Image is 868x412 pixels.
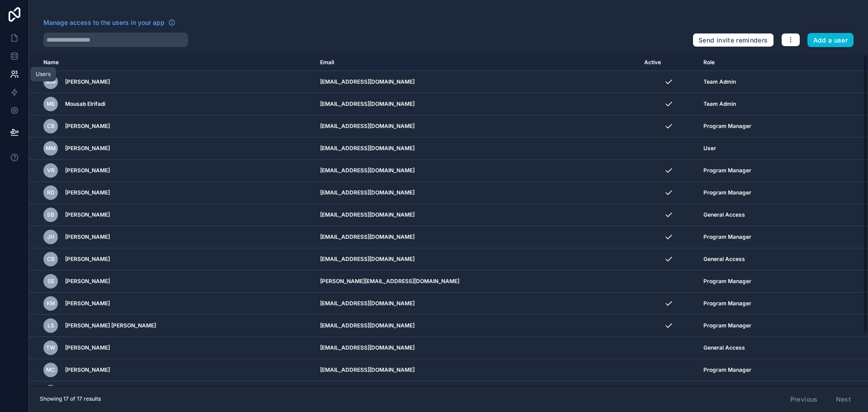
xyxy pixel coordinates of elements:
td: [EMAIL_ADDRESS][DOMAIN_NAME] [315,293,639,315]
td: [EMAIL_ADDRESS][DOMAIN_NAME] [315,226,639,248]
span: [PERSON_NAME] [65,278,110,285]
td: [EMAIL_ADDRESS][DOMAIN_NAME] [315,337,639,359]
td: [EMAIL_ADDRESS][DOMAIN_NAME] [315,315,639,337]
th: Name [29,54,315,71]
span: MC [46,366,55,374]
span: JH [47,233,54,241]
td: [EMAIL_ADDRESS][DOMAIN_NAME] [315,137,639,160]
span: Program Manager [703,278,751,285]
td: [EMAIL_ADDRESS][DOMAIN_NAME] [315,359,639,381]
span: [PERSON_NAME] [65,300,110,307]
span: General Access [703,211,745,218]
button: Send invite reminders [693,33,774,47]
span: User [703,145,716,152]
span: General Access [703,256,745,263]
span: [PERSON_NAME] [65,366,110,374]
span: [PERSON_NAME] [65,145,110,152]
span: Program Manager [703,322,751,329]
span: RD [47,189,55,196]
span: Team Admin [703,78,736,85]
td: [EMAIL_ADDRESS][DOMAIN_NAME] [315,93,639,115]
td: [EMAIL_ADDRESS][DOMAIN_NAME] [315,204,639,226]
span: MM [46,145,56,152]
td: [EMAIL_ADDRESS][DOMAIN_NAME] [315,248,639,270]
span: Program Manager [703,167,751,174]
span: KM [47,300,55,307]
span: Program Manager [703,123,751,130]
span: Program Manager [703,300,751,307]
span: CB [47,123,55,130]
th: Email [315,54,639,71]
td: [EMAIL_ADDRESS][DOMAIN_NAME] [315,160,639,182]
td: [EMAIL_ADDRESS][DOMAIN_NAME] [315,71,639,93]
span: [PERSON_NAME] [PERSON_NAME] [65,322,156,329]
span: TW [46,344,55,351]
span: [PERSON_NAME] [65,211,110,218]
span: Program Manager [703,233,751,241]
td: [EMAIL_ADDRESS][DOMAIN_NAME] [315,115,639,137]
th: Active [639,54,698,71]
span: ME [47,100,55,108]
td: [EMAIL_ADDRESS][DOMAIN_NAME] [315,381,639,403]
span: [PERSON_NAME] [65,123,110,130]
span: [PERSON_NAME] [65,78,110,85]
span: Program Manager [703,189,751,196]
span: VR [47,167,55,174]
span: Program Manager [703,366,751,374]
span: Mousab Elrifadi [65,100,105,108]
span: Team Admin [703,100,736,108]
div: scrollable content [29,54,868,386]
span: Showing 17 of 17 results [40,395,101,403]
th: Role [698,54,825,71]
button: Add a user [807,33,854,47]
td: [EMAIL_ADDRESS][DOMAIN_NAME] [315,182,639,204]
span: SE [47,278,54,285]
span: CB [47,256,55,263]
span: [PERSON_NAME] [65,189,110,196]
span: LS [47,322,54,329]
span: [PERSON_NAME] [65,233,110,241]
span: [PERSON_NAME] [65,256,110,263]
td: [PERSON_NAME][EMAIL_ADDRESS][DOMAIN_NAME] [315,270,639,293]
span: [PERSON_NAME] [65,344,110,351]
span: [PERSON_NAME] [65,167,110,174]
span: General Access [703,344,745,351]
span: MM [46,78,56,85]
div: Users [36,71,51,78]
span: SB [47,211,54,218]
a: Manage access to the users in your app [43,18,175,27]
span: Manage access to the users in your app [43,18,165,27]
